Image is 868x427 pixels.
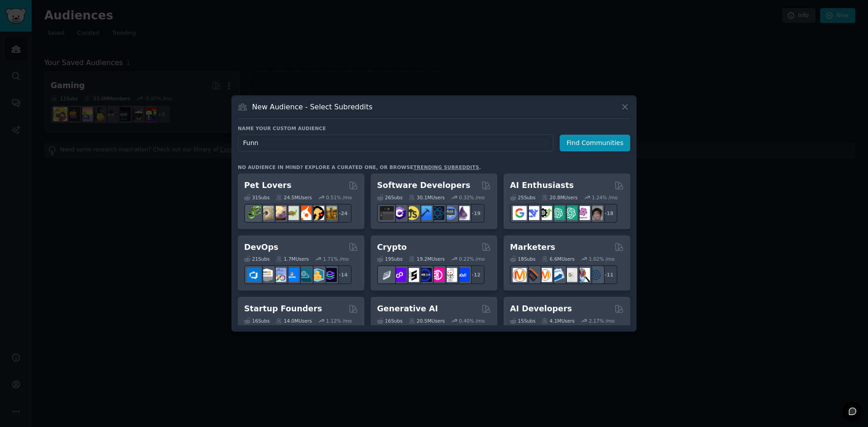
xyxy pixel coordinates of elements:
a: trending subreddits [413,164,479,170]
div: 30.1M Users [409,194,444,201]
div: 26 Sub s [377,194,402,201]
img: azuredevops [247,268,261,282]
img: defiblockchain [430,268,444,282]
img: MarketingResearch [576,268,590,282]
div: 1.7M Users [276,256,309,262]
h3: Name your custom audience [238,125,630,131]
div: 31 Sub s [244,194,269,201]
img: dogbreed [323,206,337,220]
img: 0xPolygon [392,268,406,282]
div: 19 Sub s [377,256,402,262]
img: chatgpt_prompts_ [563,206,577,220]
img: aws_cdk [310,268,324,282]
h2: Startup Founders [244,303,322,314]
div: 20.5M Users [409,318,444,324]
h2: DevOps [244,242,278,253]
img: GoogleGeminiAI [513,206,527,220]
img: PetAdvice [310,206,324,220]
div: No audience in mind? Explore a curated one, or browse . [238,164,481,170]
img: platformengineering [297,268,311,282]
div: 0.22 % /mo [459,256,485,262]
div: 1.71 % /mo [323,256,349,262]
div: 19.2M Users [409,256,444,262]
img: content_marketing [513,268,527,282]
img: AskComputerScience [443,206,457,220]
div: 15 Sub s [510,318,535,324]
div: + 19 [466,204,485,223]
div: 1.12 % /mo [326,318,352,324]
img: OpenAIDev [576,206,590,220]
div: + 14 [333,265,352,284]
img: PlatformEngineers [323,268,337,282]
div: 4.1M Users [542,318,575,324]
img: defi_ [456,268,470,282]
img: iOSProgramming [418,206,432,220]
div: 25 Sub s [510,194,535,201]
img: ethfinance [380,268,394,282]
h2: Crypto [377,242,407,253]
div: 0.51 % /mo [326,194,352,201]
h2: Marketers [510,242,555,253]
div: 2.17 % /mo [589,318,615,324]
img: learnjavascript [405,206,419,220]
img: googleads [563,268,577,282]
img: AWS_Certified_Experts [259,268,274,282]
img: software [380,206,394,220]
h2: AI Developers [510,303,572,314]
div: 16 Sub s [244,318,269,324]
img: AItoolsCatalog [538,206,552,220]
div: + 24 [333,204,352,223]
img: elixir [456,206,470,220]
h2: Generative AI [377,303,438,314]
img: Emailmarketing [551,268,565,282]
div: + 11 [599,265,618,284]
div: + 12 [466,265,485,284]
div: 24.5M Users [276,194,311,201]
div: 21 Sub s [244,256,269,262]
div: 0.40 % /mo [459,318,485,324]
img: bigseo [525,268,539,282]
img: turtle [285,206,299,220]
div: + 18 [599,204,618,223]
img: Docker_DevOps [272,268,286,282]
div: 0.32 % /mo [459,194,485,201]
img: reactnative [430,206,444,220]
img: DeepSeek [525,206,539,220]
img: OnlineMarketing [589,268,603,282]
img: chatgpt_promptDesign [551,206,565,220]
img: AskMarketing [538,268,552,282]
img: csharp [392,206,406,220]
img: DevOpsLinks [285,268,299,282]
div: 20.8M Users [542,194,577,201]
img: cockatiel [297,206,311,220]
div: 14.0M Users [276,318,311,324]
button: Find Communities [560,135,630,151]
img: CryptoNews [443,268,457,282]
div: 18 Sub s [510,256,535,262]
h2: Pet Lovers [244,180,292,191]
img: ethstaker [405,268,419,282]
img: ArtificalIntelligence [589,206,603,220]
div: 1.02 % /mo [589,256,615,262]
img: web3 [418,268,432,282]
h2: AI Enthusiasts [510,180,574,191]
img: ballpython [259,206,274,220]
div: 6.6M Users [542,256,575,262]
h2: Software Developers [377,180,470,191]
input: Pick a short name, like "Digital Marketers" or "Movie-Goers" [238,135,553,151]
div: 16 Sub s [377,318,402,324]
h3: New Audience - Select Subreddits [252,102,373,112]
div: 1.24 % /mo [592,194,618,201]
img: leopardgeckos [272,206,286,220]
img: herpetology [247,206,261,220]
